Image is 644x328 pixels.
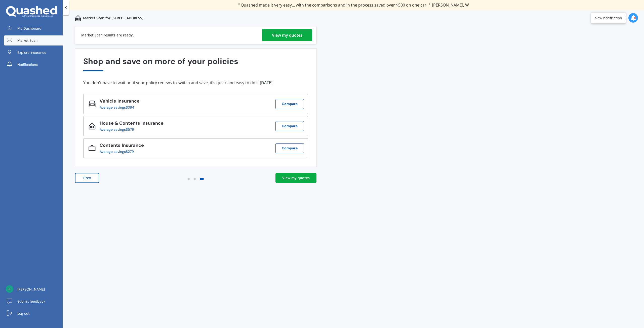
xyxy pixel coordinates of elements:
span: Submit feedback [17,299,45,304]
img: Contents_icon [89,145,96,152]
div: Contents [100,143,144,150]
span: Insurance [140,120,164,126]
img: home-and-contents.b802091223b8502ef2dd.svg [75,15,81,21]
div: View my quotes [282,175,310,180]
a: Submit feedback [4,296,63,306]
div: Average savings $279 [100,150,140,154]
a: [PERSON_NAME] [4,284,63,294]
span: Notifications [17,62,38,67]
a: Log out [4,308,63,318]
p: Market Scan for [STREET_ADDRESS] [83,16,143,21]
button: Compare [275,99,304,109]
span: [PERSON_NAME] [17,287,45,292]
div: Average savings $579 [100,127,159,131]
div: House & Contents [100,121,164,127]
div: Vehicle [100,99,140,105]
span: Insurance [120,142,144,148]
a: Explore insurance [4,48,63,58]
div: Shop and save on more of your policies [83,57,308,71]
div: New notification [595,15,622,20]
img: Vehicle_icon [89,100,96,107]
button: Compare [275,121,304,131]
span: Insurance [116,98,140,104]
a: View my quotes [262,29,312,41]
a: View my quotes [275,173,316,183]
span: Explore insurance [17,50,46,55]
div: Market Scan results are ready. [81,26,134,44]
div: View my quotes [272,29,302,41]
span: Market Scan [17,38,37,43]
span: My Dashboard [17,26,42,31]
button: Compare [275,143,304,153]
img: House & Contents_icon [89,122,96,129]
a: Notifications [4,60,63,70]
img: 26d8e1462cf040c4f9042059c8744119 [6,285,13,293]
a: My Dashboard [4,23,63,33]
span: Log out [17,311,29,316]
a: Market Scan [4,35,63,45]
div: Average savings $384 [100,105,136,109]
button: Prev [75,173,99,183]
div: You don't have to wait until your policy renews to switch and save, it's quick and easy to do it ... [83,80,308,85]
